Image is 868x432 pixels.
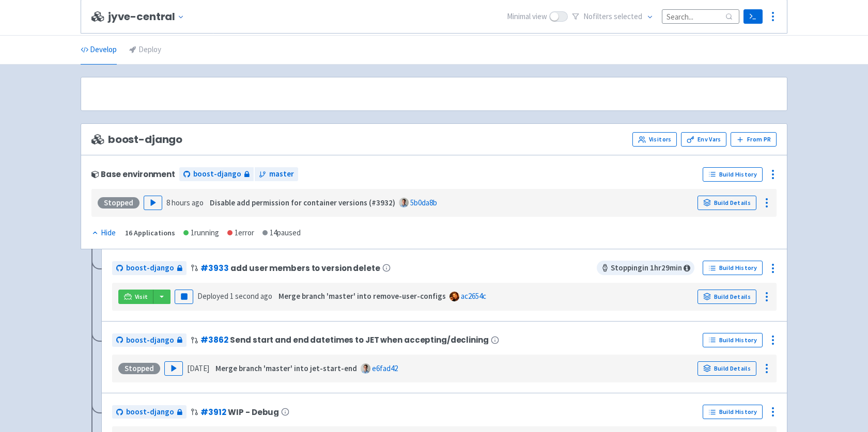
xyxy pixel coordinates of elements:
div: 1 running [183,227,219,239]
span: boost-django [126,406,174,418]
a: Build History [703,405,763,419]
div: Stopped [118,363,160,374]
a: ac2654c [461,291,486,301]
a: Visit [118,290,153,304]
a: 5b0da8b [410,198,437,207]
span: Visit [135,293,148,301]
time: 8 hours ago [166,198,204,207]
a: #3933 [200,263,228,274]
button: Play [144,196,162,210]
a: Build History [703,167,763,182]
span: add user members to version delete [230,264,380,273]
a: Build History [703,333,763,347]
strong: Merge branch 'master' into jet-start-end [215,363,357,373]
span: Deployed [197,291,272,301]
div: 1 error [227,227,254,239]
span: WIP - Debug [228,408,279,417]
a: Build History [703,261,763,275]
a: boost-django [112,405,187,419]
div: 14 paused [262,227,301,239]
a: Build Details [698,361,756,376]
span: Send start and end datetimes to JET when accepting/declining [230,335,488,344]
span: master [269,168,294,180]
a: boost-django [112,333,187,347]
button: Pause [175,290,193,304]
a: Build Details [698,196,756,210]
a: #3912 [200,407,226,418]
span: selected [614,11,642,21]
input: Search... [662,9,739,23]
span: boost-django [126,334,174,346]
span: boost-django [193,168,241,180]
a: Visitors [632,132,677,147]
button: jyve-central [108,11,189,23]
a: Terminal [743,9,763,24]
a: boost-django [112,261,187,275]
a: Develop [81,36,117,65]
div: Stopped [98,197,139,209]
time: 1 second ago [230,291,272,301]
span: No filter s [583,11,642,23]
span: boost-django [91,134,182,146]
strong: Merge branch 'master' into remove-user-configs [278,291,446,301]
a: #3862 [200,334,228,345]
button: Play [164,361,183,376]
div: Base environment [91,170,175,179]
button: From PR [731,132,777,147]
a: e6fad42 [372,363,398,373]
span: Stopping in 1 hr 29 min [597,261,694,275]
span: boost-django [126,262,174,274]
a: Env Vars [681,132,726,147]
strong: Disable add permission for container versions (#3932) [210,198,395,207]
time: [DATE] [187,363,209,373]
a: Build Details [698,290,756,304]
a: master [255,167,298,181]
span: Minimal view [507,11,547,23]
a: Deploy [129,36,161,65]
button: Hide [91,227,117,239]
div: 16 Applications [125,227,175,239]
div: Hide [91,227,116,239]
a: boost-django [179,167,254,181]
